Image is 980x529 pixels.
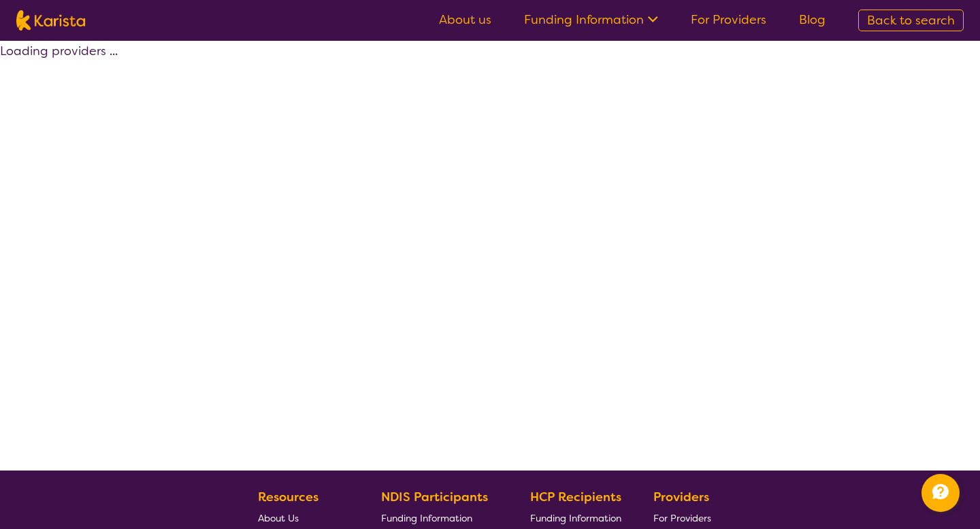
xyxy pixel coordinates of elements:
a: Funding Information [381,507,498,528]
b: Providers [653,489,709,505]
span: Funding Information [381,512,472,524]
button: Channel Menu [921,474,960,512]
span: Funding Information [530,512,621,524]
span: Back to search [867,12,955,29]
a: For Providers [653,507,717,528]
b: NDIS Participants [381,489,488,505]
a: Funding Information [530,507,621,528]
span: About Us [258,512,299,524]
img: Karista logo [16,10,85,31]
span: For Providers [653,512,711,524]
a: About us [439,12,491,28]
a: Blog [799,12,826,28]
a: Funding Information [524,12,658,28]
a: For Providers [691,12,766,28]
a: About Us [258,507,349,528]
b: Resources [258,489,318,505]
a: Back to search [858,10,964,31]
b: HCP Recipients [530,489,621,505]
